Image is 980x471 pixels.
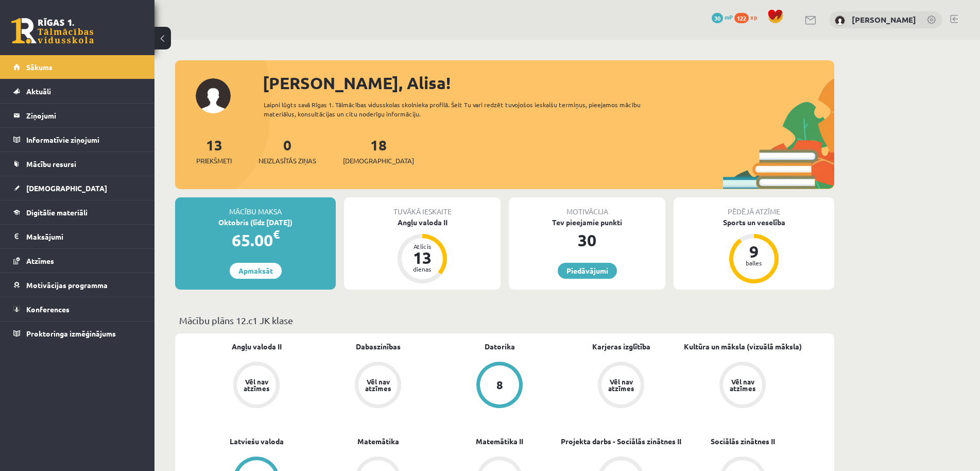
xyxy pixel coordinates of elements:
div: 8 [496,379,503,391]
a: Vēl nav atzīmes [317,362,439,410]
div: Vēl nav atzīmes [728,378,757,392]
a: Kultūra un māksla (vizuālā māksla) [684,341,802,352]
img: Alisa Griščuka [835,15,845,26]
a: Informatīvie ziņojumi [13,128,142,152]
a: Karjeras izglītība [592,341,650,352]
span: Proktoringa izmēģinājums [26,329,116,338]
span: Motivācijas programma [26,280,108,290]
a: Rīgas 1. Tālmācības vidusskola [11,18,94,44]
span: 122 [734,13,749,23]
div: Motivācija [509,197,665,217]
div: Tuvākā ieskaite [344,197,501,217]
span: € [273,227,280,242]
a: Matemātika [357,436,399,447]
div: Pēdējā atzīme [674,197,834,217]
a: 0Neizlasītās ziņas [259,136,316,166]
a: Matemātika II [476,436,523,447]
div: Laipni lūgts savā Rīgas 1. Tālmācības vidusskolas skolnieka profilā. Šeit Tu vari redzēt tuvojošo... [264,100,659,119]
a: Apmaksāt [230,263,282,279]
a: Projekta darbs - Sociālās zinātnes II [561,436,681,447]
div: [PERSON_NAME], Alisa! [263,71,834,95]
a: Atzīmes [13,249,142,273]
a: Aktuāli [13,79,142,103]
a: 13Priekšmeti [196,136,232,166]
legend: Maksājumi [26,225,142,248]
a: Dabaszinības [356,341,401,352]
div: Atlicis [407,243,438,249]
span: [DEMOGRAPHIC_DATA] [343,156,414,166]
div: Oktobris (līdz [DATE]) [175,217,336,228]
span: Mācību resursi [26,159,76,169]
div: Vēl nav atzīmes [242,378,271,392]
div: Angļu valoda II [344,217,501,228]
a: Proktoringa izmēģinājums [13,322,142,345]
a: Ziņojumi [13,104,142,127]
p: Mācību plāns 12.c1 JK klase [179,313,830,327]
div: 9 [738,243,769,260]
div: Vēl nav atzīmes [607,378,635,392]
span: [DEMOGRAPHIC_DATA] [26,183,107,193]
div: 65.00 [175,228,336,253]
div: Sports un veselība [674,217,834,228]
a: 8 [439,362,560,410]
a: [DEMOGRAPHIC_DATA] [13,176,142,200]
span: Atzīmes [26,256,54,265]
span: xp [750,13,757,21]
a: [PERSON_NAME] [852,14,916,25]
a: Latviešu valoda [230,436,284,447]
span: Sākums [26,62,53,72]
a: Vēl nav atzīmes [196,362,317,410]
a: Datorika [485,341,515,352]
a: Sports un veselība 9 balles [674,217,834,285]
a: Konferences [13,297,142,321]
a: Sākums [13,55,142,79]
div: Mācību maksa [175,197,336,217]
span: Neizlasītās ziņas [259,156,316,166]
a: Vēl nav atzīmes [682,362,803,410]
a: Piedāvājumi [558,263,617,279]
a: Angļu valoda II Atlicis 13 dienas [344,217,501,285]
a: 18[DEMOGRAPHIC_DATA] [343,136,414,166]
legend: Informatīvie ziņojumi [26,128,142,152]
span: Priekšmeti [196,156,232,166]
a: Digitālie materiāli [13,200,142,224]
span: mP [725,13,733,21]
a: Mācību resursi [13,152,142,176]
div: dienas [407,266,438,272]
span: Digitālie materiāli [26,208,88,217]
a: 30 mP [712,13,733,21]
a: Angļu valoda II [232,341,282,352]
span: 30 [712,13,723,23]
span: Aktuāli [26,87,51,96]
div: 30 [509,228,665,253]
a: Vēl nav atzīmes [560,362,682,410]
div: balles [738,260,769,266]
div: Vēl nav atzīmes [364,378,392,392]
div: Tev pieejamie punkti [509,217,665,228]
span: Konferences [26,305,70,314]
legend: Ziņojumi [26,104,142,127]
a: Maksājumi [13,225,142,248]
a: Motivācijas programma [13,273,142,297]
a: Sociālās zinātnes II [711,436,775,447]
div: 13 [407,249,438,266]
a: 122 xp [734,13,762,21]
